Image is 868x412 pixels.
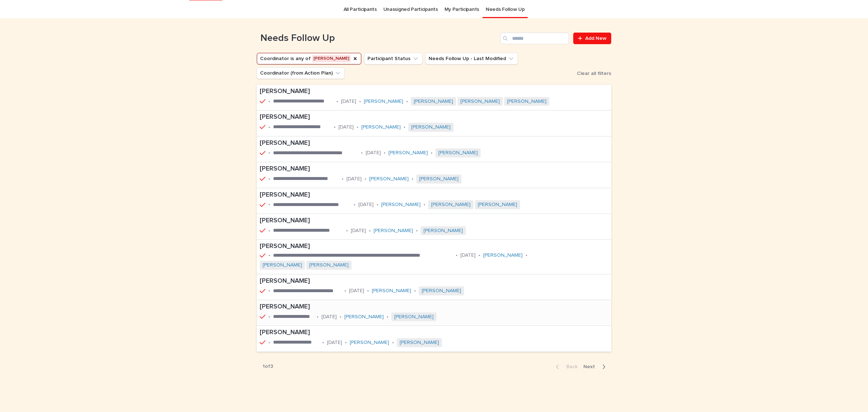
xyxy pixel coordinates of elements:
[414,98,453,105] a: [PERSON_NAME]
[583,364,599,369] span: Next
[336,98,338,105] p: •
[349,288,364,294] p: [DATE]
[387,314,388,320] p: •
[344,1,377,18] a: All Participants
[268,252,270,258] p: •
[334,124,336,130] p: •
[580,363,611,370] button: Next
[351,228,366,234] p: [DATE]
[456,252,458,258] p: •
[372,288,411,294] a: [PERSON_NAME]
[268,98,270,105] p: •
[431,202,471,208] a: [PERSON_NAME]
[257,53,361,64] button: Coordinator
[344,314,384,320] a: [PERSON_NAME]
[350,340,389,346] a: [PERSON_NAME]
[384,150,386,156] p: •
[345,340,347,346] p: •
[268,340,270,346] p: •
[460,98,500,105] a: [PERSON_NAME]
[354,202,356,208] p: •
[381,202,421,208] a: [PERSON_NAME]
[425,53,518,64] button: Needs Follow Up - Last Modified
[392,340,394,346] p: •
[260,191,572,199] p: [PERSON_NAME]
[268,314,270,320] p: •
[500,33,569,44] input: Search
[257,33,497,44] h1: Needs Follow Up
[357,124,358,130] p: •
[422,288,461,294] a: [PERSON_NAME]
[507,98,546,105] a: [PERSON_NAME]
[562,364,578,369] span: Back
[359,98,361,105] p: •
[361,124,401,130] a: [PERSON_NAME]
[574,68,611,79] button: Clear all filters
[260,329,494,337] p: [PERSON_NAME]
[344,288,346,294] p: •
[268,124,270,130] p: •
[342,176,344,182] p: •
[419,176,459,182] a: [PERSON_NAME]
[369,176,409,182] a: [PERSON_NAME]
[573,33,611,44] a: Add New
[366,150,381,156] p: [DATE]
[268,150,270,156] p: •
[367,288,369,294] p: •
[411,124,451,130] a: [PERSON_NAME]
[369,228,371,234] p: •
[424,228,463,234] a: [PERSON_NAME]
[478,252,480,258] p: •
[340,314,341,320] p: •
[394,314,434,320] a: [PERSON_NAME]
[260,243,608,251] p: [PERSON_NAME]
[260,139,532,147] p: [PERSON_NAME]
[346,228,348,234] p: •
[414,288,416,294] p: •
[309,262,349,268] a: [PERSON_NAME]
[257,67,345,79] button: Coordinator (from Action Plan)
[406,98,408,105] p: •
[431,150,433,156] p: •
[268,288,270,294] p: •
[526,252,527,258] p: •
[327,340,342,346] p: [DATE]
[416,228,418,234] p: •
[374,228,413,234] a: [PERSON_NAME]
[322,340,324,346] p: •
[361,150,363,156] p: •
[364,98,403,105] a: [PERSON_NAME]
[438,150,478,156] a: [PERSON_NAME]
[260,217,518,225] p: [PERSON_NAME]
[346,176,362,182] p: [DATE]
[365,176,366,182] p: •
[460,252,476,258] p: [DATE]
[404,124,405,130] p: •
[364,53,422,64] button: Participant Status
[585,36,607,41] span: Add New
[317,314,319,320] p: •
[268,176,270,182] p: •
[260,277,516,285] p: [PERSON_NAME]
[577,71,611,76] span: Clear all filters
[358,202,374,208] p: [DATE]
[260,88,601,96] p: [PERSON_NAME]
[400,340,439,346] a: [PERSON_NAME]
[478,202,517,208] a: [PERSON_NAME]
[268,228,270,234] p: •
[322,314,337,320] p: [DATE]
[486,1,524,18] a: Needs Follow Up
[339,124,354,130] p: [DATE]
[260,113,505,121] p: [PERSON_NAME]
[424,202,425,208] p: •
[260,303,488,311] p: [PERSON_NAME]
[388,150,428,156] a: [PERSON_NAME]
[268,202,270,208] p: •
[483,252,523,258] a: [PERSON_NAME]
[341,98,356,105] p: [DATE]
[444,1,479,18] a: My Participants
[376,202,378,208] p: •
[263,262,302,268] a: [PERSON_NAME]
[550,363,580,370] button: Back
